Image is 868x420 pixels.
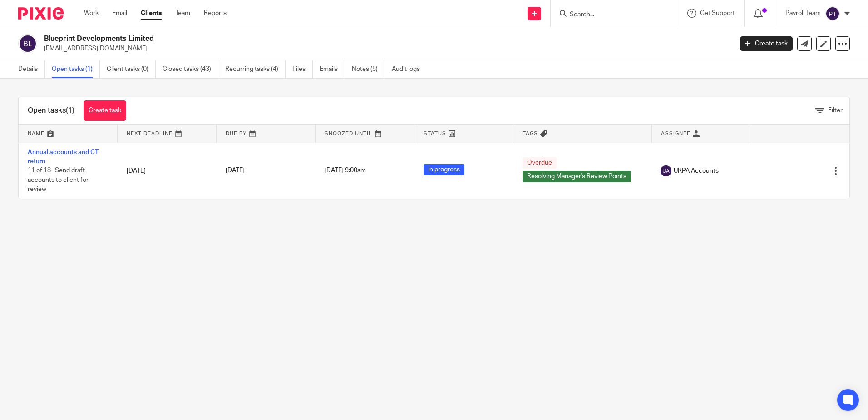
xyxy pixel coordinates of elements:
a: Emails [320,60,345,78]
span: UKPA Accounts [674,166,719,175]
a: Notes (5) [352,60,385,78]
a: Create task [84,100,126,121]
a: Create task [740,36,793,51]
a: Recurring tasks (4) [225,60,286,78]
span: Get Support [700,10,735,16]
img: svg%3E [825,6,840,21]
a: Audit logs [392,60,427,78]
td: [DATE] [118,143,217,199]
h2: Blueprint Developments Limited [44,34,590,44]
span: Overdue [523,157,557,169]
a: Closed tasks (43) [163,60,218,78]
a: Email [112,9,127,18]
img: Pixie [18,7,64,20]
span: Resolving Manager's Review Points [523,171,631,182]
a: Open tasks (1) [52,60,100,78]
span: Tags [523,131,538,136]
input: Search [569,11,651,19]
a: Details [18,60,45,78]
h1: Open tasks [28,106,74,115]
span: Filter [828,107,843,114]
p: [EMAIL_ADDRESS][DOMAIN_NAME] [44,44,726,53]
a: Reports [204,9,227,18]
a: Files [292,60,313,78]
span: In progress [424,164,464,175]
a: Client tasks (0) [107,60,156,78]
span: 11 of 18 · Send draft accounts to client for review [28,167,89,192]
span: (1) [66,107,74,114]
a: Clients [141,9,162,18]
span: [DATE] 9:00am [325,168,366,174]
a: Annual accounts and CT return [28,149,99,165]
img: svg%3E [661,165,671,176]
span: Status [424,131,446,136]
span: Snoozed Until [325,131,372,136]
a: Work [84,9,99,18]
img: svg%3E [18,34,37,53]
span: [DATE] [226,168,245,174]
a: Team [175,9,190,18]
p: Payroll Team [785,9,821,18]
